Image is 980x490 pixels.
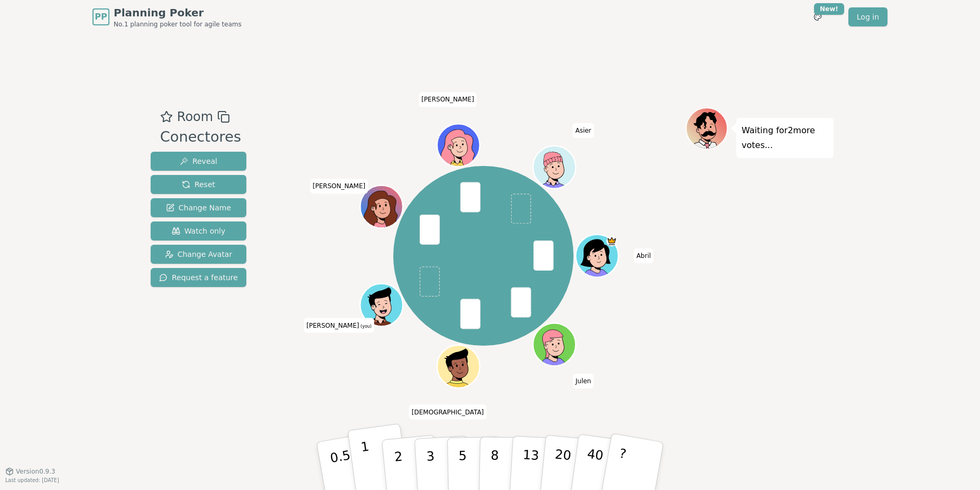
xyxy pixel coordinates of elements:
span: No.1 planning poker tool for agile teams [114,20,242,29]
span: Click to change your name [572,123,594,138]
span: Click to change your name [419,92,477,107]
div: New! [814,3,844,15]
span: Change Name [166,202,231,213]
span: Reset [182,179,215,190]
button: Reveal [151,152,246,171]
button: Request a feature [151,268,246,287]
span: Click to change your name [634,248,653,263]
span: Click to change your name [573,374,594,389]
button: New! [808,7,827,26]
button: Reset [151,175,246,194]
span: Abril is the host [606,236,617,246]
p: Waiting for 2 more votes... [742,123,828,153]
button: Version0.9.3 [5,467,56,476]
span: Click to change your name [304,318,374,332]
button: Watch only [151,221,246,241]
div: Conectores [160,126,241,148]
span: Click to change your name [310,179,368,193]
button: Change Name [151,198,246,217]
span: Watch only [172,226,226,236]
span: Change Avatar [165,249,233,260]
a: PPPlanning PokerNo.1 planning poker tool for agile teams [93,5,242,29]
span: Last updated: [DATE] [5,477,59,483]
span: Planning Poker [114,5,242,20]
span: Reveal [180,156,217,167]
button: Click to change your avatar [361,285,401,325]
button: Change Avatar [151,245,246,264]
button: Add as favourite [160,107,173,126]
span: Click to change your name [409,404,486,419]
a: Log in [848,7,887,26]
span: Request a feature [159,272,238,283]
span: (you) [359,323,372,328]
span: Room [177,107,213,126]
span: Version 0.9.3 [16,467,56,476]
span: PP [95,11,107,23]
